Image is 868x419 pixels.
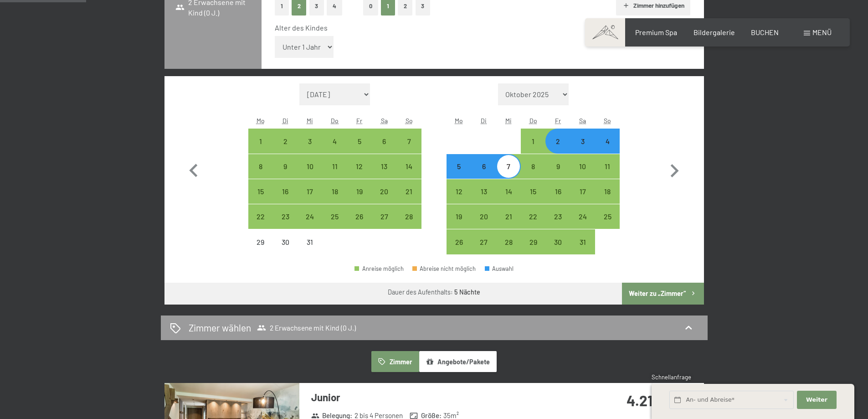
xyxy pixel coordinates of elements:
[545,154,570,179] div: Fri Jan 09 2026
[397,138,420,160] div: 7
[447,229,471,254] div: Mon Jan 26 2026
[571,163,594,186] div: 10
[522,163,544,186] div: 8
[454,288,480,296] b: 5 Nächte
[596,163,619,186] div: 11
[257,323,356,332] span: 2 Erwachsene mit Kind (0 J.)
[497,188,520,211] div: 14
[249,213,272,236] div: 22
[347,154,372,179] div: Anreise möglich
[248,154,273,179] div: Mon Dec 08 2025
[751,28,779,36] span: BUCHEN
[397,163,420,186] div: 14
[505,117,512,124] abbr: Mittwoch
[323,129,347,153] div: Anreise möglich
[447,154,471,179] div: Anreise möglich
[354,266,404,272] div: Anreise möglich
[472,229,496,254] div: Anreise möglich
[324,138,346,160] div: 4
[472,204,496,229] div: Anreise möglich
[273,129,298,153] div: Anreise möglich
[797,391,836,409] button: Weiter
[298,238,321,261] div: 31
[546,238,569,261] div: 30
[604,117,611,124] abbr: Sonntag
[472,154,496,179] div: Anreise möglich
[324,163,346,186] div: 11
[323,179,347,204] div: Thu Dec 18 2025
[248,204,273,229] div: Mon Dec 22 2025
[497,238,520,261] div: 28
[521,229,545,254] div: Anreise möglich
[248,154,273,179] div: Anreise möglich
[595,129,620,153] div: Anreise möglich
[347,154,372,179] div: Fri Dec 12 2025
[571,213,594,236] div: 24
[372,129,396,153] div: Anreise möglich
[298,129,322,153] div: Wed Dec 03 2025
[273,179,298,204] div: Anreise möglich
[396,154,421,179] div: Sun Dec 14 2025
[447,163,470,186] div: 5
[496,154,521,179] div: Wed Jan 07 2026
[447,238,470,261] div: 26
[298,129,322,153] div: Anreise möglich
[472,154,496,179] div: Tue Jan 06 2026
[521,229,545,254] div: Thu Jan 29 2026
[347,204,372,229] div: Fri Dec 26 2025
[249,188,272,211] div: 15
[273,129,298,153] div: Tue Dec 02 2025
[282,117,288,124] abbr: Dienstag
[273,204,298,229] div: Anreise möglich
[273,229,298,254] div: Tue Dec 30 2025
[396,179,421,204] div: Anreise möglich
[348,138,371,160] div: 5
[373,163,395,186] div: 13
[521,129,545,153] div: Thu Jan 01 2026
[661,83,688,255] button: Nächster Monat
[396,204,421,229] div: Anreise möglich
[273,154,298,179] div: Tue Dec 09 2025
[545,129,570,153] div: Fri Jan 02 2026
[447,179,471,204] div: Mon Jan 12 2026
[595,179,620,204] div: Sun Jan 18 2026
[372,179,396,204] div: Anreise möglich
[447,204,471,229] div: Anreise möglich
[298,229,322,254] div: Wed Dec 31 2025
[806,396,827,404] span: Weiter
[596,213,619,236] div: 25
[595,204,620,229] div: Anreise möglich
[545,179,570,204] div: Anreise möglich
[472,179,496,204] div: Anreise möglich
[298,179,322,204] div: Anreise möglich
[693,28,735,36] span: Bildergalerie
[412,266,476,272] div: Abreise nicht möglich
[396,129,421,153] div: Anreise möglich
[274,163,297,186] div: 9
[397,188,420,211] div: 21
[298,188,321,211] div: 17
[596,188,619,211] div: 18
[529,117,537,124] abbr: Donnerstag
[570,204,595,229] div: Anreise möglich
[545,204,570,229] div: Anreise möglich
[298,154,322,179] div: Wed Dec 10 2025
[372,204,396,229] div: Sat Dec 27 2025
[248,204,273,229] div: Anreise möglich
[273,179,298,204] div: Tue Dec 16 2025
[373,138,395,160] div: 6
[521,154,545,179] div: Anreise möglich
[595,179,620,204] div: Anreise möglich
[323,204,347,229] div: Anreise möglich
[298,213,321,236] div: 24
[473,188,495,211] div: 13
[348,163,371,186] div: 12
[419,351,497,372] button: Angebote/Pakete
[545,204,570,229] div: Fri Jan 23 2026
[273,154,298,179] div: Anreise möglich
[570,204,595,229] div: Sat Jan 24 2026
[555,117,561,124] abbr: Freitag
[545,229,570,254] div: Fri Jan 30 2026
[570,154,595,179] div: Anreise möglich
[570,229,595,254] div: Sat Jan 31 2026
